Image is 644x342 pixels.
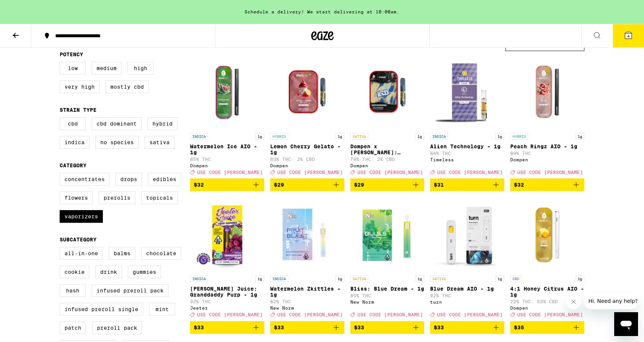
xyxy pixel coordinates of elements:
[350,143,424,155] p: Dompen x [PERSON_NAME]: [PERSON_NAME] Haze Live Resin Liquid Diamonds - 1g
[575,275,584,282] p: 1g
[430,286,504,292] p: Blue Dream AIO - 1g
[350,275,368,282] p: SATIVA
[60,136,89,149] label: Indica
[60,51,83,57] legend: Potency
[510,275,521,282] p: CBD
[141,191,178,204] label: Topicals
[190,178,264,191] button: Add to bag
[270,163,344,168] div: Dompen
[430,55,504,178] a: Open page for Alien Technology - 1g from Timeless
[270,133,288,140] p: HYBRID
[197,170,263,175] span: USE CODE [PERSON_NAME]
[60,191,93,204] label: Flowers
[357,170,423,175] span: USE CODE [PERSON_NAME]
[60,210,103,223] label: Vaporizers
[510,321,584,334] button: Add to bag
[95,266,122,278] label: Drink
[128,266,161,278] label: Gummies
[430,275,448,282] p: SATIVA
[60,247,103,260] label: All-In-One
[350,55,424,178] a: Open page for Dompen x Tyson: Haymaker Haze Live Resin Liquid Diamonds - 1g from Dompen
[60,107,97,113] legend: Strain Type
[145,136,174,149] label: Sativa
[627,34,629,38] span: 4
[270,157,344,162] p: 83% THC: 2% CBD
[270,197,344,321] a: Open page for Watermelon Zkittles - 1g from New Norm
[430,157,504,162] div: Timeless
[109,247,135,260] label: Balms
[274,324,284,330] span: $33
[270,55,344,129] img: Dompen - Lemon Cherry Gelato - 1g
[510,197,584,321] a: Open page for 4:1 Honey Citrus AIO - 1g from Dompen
[270,299,344,304] p: 82% THC
[350,157,424,162] p: 79% THC: 2% CBD
[194,182,204,188] span: $32
[510,286,584,298] p: 4:1 Honey Citrus AIO - 1g
[495,133,504,140] p: 1g
[149,303,175,316] label: Mint
[510,55,584,178] a: Open page for Peach Ringz AIO - 1g from Dompen
[127,62,154,75] label: High
[270,275,288,282] p: INDICA
[190,197,264,321] a: Open page for Jeeter Juice: Granddaddy Purp - 1g from Jeeter
[430,293,504,298] p: 92% THC
[510,55,584,129] img: Dompen - Peach Ringz AIO - 1g
[190,275,208,282] p: INDICA
[190,299,264,304] p: 92% THC
[430,197,504,272] img: turn - Blue Dream AIO - 1g
[95,136,139,149] label: No Species
[190,163,264,168] div: Dompen
[510,305,584,310] div: Dompen
[60,237,97,243] legend: Subcategory
[190,55,264,129] img: Dompen - Watermelon Ice AIO - 1g
[92,62,121,75] label: Medium
[350,178,424,191] button: Add to bag
[575,133,584,140] p: 1g
[190,286,264,298] p: [PERSON_NAME] Juice: Granddaddy Purp - 1g
[437,170,503,175] span: USE CODE [PERSON_NAME]
[517,313,583,317] span: USE CODE [PERSON_NAME]
[350,55,424,129] img: Dompen - Dompen x Tyson: Haymaker Haze Live Resin Liquid Diamonds - 1g
[350,300,424,304] div: New Norm
[60,303,143,316] label: Infused Preroll Single
[270,55,344,178] a: Open page for Lemon Cherry Gelato - 1g from Dompen
[434,324,444,330] span: $33
[510,133,528,140] p: HYBRID
[415,275,424,282] p: 1g
[613,24,644,47] button: 4
[99,191,135,204] label: Prerolls
[430,143,504,149] p: Alien Technology - 1g
[60,80,100,93] label: Very High
[270,286,344,298] p: Watermelon Zkittles - 1g
[350,133,368,140] p: SATIVA
[60,117,86,130] label: CBD
[510,299,584,304] p: 22% THC: 63% CBD
[510,157,584,162] div: Dompen
[566,294,581,309] iframe: Close message
[350,286,424,292] p: Bliss: Blue Dream - 1g
[430,197,504,321] a: Open page for Blue Dream AIO - 1g from turn
[270,197,344,272] img: New Norm - Watermelon Zkittles - 1g
[274,182,284,188] span: $29
[270,305,344,310] div: New Norm
[430,300,504,304] div: turn
[92,284,168,297] label: Infused Preroll Pack
[270,178,344,191] button: Add to bag
[430,55,504,129] img: Timeless - Alien Technology - 1g
[614,312,638,336] iframe: Button to launch messaging window
[190,197,264,272] img: Jeeter - Jeeter Juice: Granddaddy Purp - 1g
[270,143,344,155] p: Lemon Cherry Gelato - 1g
[350,197,424,272] img: New Norm - Bliss: Blue Dream - 1g
[277,170,343,175] span: USE CODE [PERSON_NAME]
[434,182,444,188] span: $31
[194,324,204,330] span: $33
[148,173,181,186] label: Edibles
[105,80,149,93] label: Mostly CBD
[60,173,110,186] label: Concentrates
[415,133,424,140] p: 1g
[335,275,344,282] p: 1g
[141,247,181,260] label: Chocolate
[148,117,177,130] label: Hybrid
[495,275,504,282] p: 1g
